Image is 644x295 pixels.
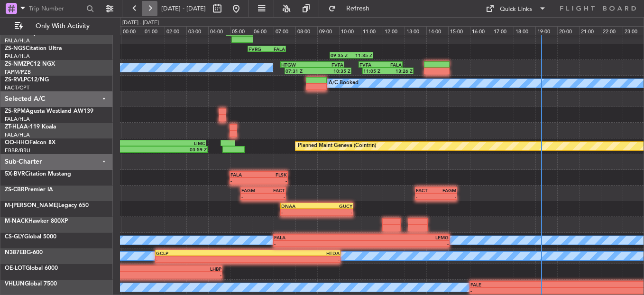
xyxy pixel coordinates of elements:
[313,62,343,68] div: FVFA
[298,139,376,153] div: Planned Maint Geneva (Cointrin)
[281,62,312,68] div: HTGW
[295,26,317,35] div: 08:00
[436,187,456,193] div: FAGM
[5,77,24,83] span: ZS-RVL
[500,5,532,14] div: Quick Links
[351,52,372,58] div: 11:35 Z
[5,265,58,271] a: OE-LOTGlobal 6000
[5,281,57,287] a: VHLUNGlobal 7500
[156,250,248,256] div: GCLP
[5,265,26,271] span: OE-LOT
[317,203,352,209] div: GUCY
[5,124,56,130] a: ZT-HLAA-119 Koala
[5,234,56,240] a: CS-GLYGlobal 5000
[156,256,248,262] div: -
[5,218,68,224] a: M-NACKHawker 800XP
[5,250,43,256] a: N387EBG-600
[557,26,579,35] div: 20:00
[5,61,27,67] span: ZS-NMZ
[248,250,340,256] div: HTDA
[5,37,30,44] a: FALA/HLA
[317,26,339,35] div: 09:00
[241,194,263,199] div: -
[383,26,405,35] div: 12:00
[5,46,62,51] a: ZS-NGSCitation Ultra
[5,124,24,130] span: ZT-HLA
[416,187,436,193] div: FACT
[514,26,535,35] div: 18:00
[5,187,53,193] a: ZS-CBRPremier IA
[10,19,103,34] button: Only With Activity
[5,84,29,91] a: FACT/CPT
[5,140,29,146] span: OO-HHO
[5,116,30,123] a: FALA/HLA
[5,171,71,177] a: 5X-BVRCitation Mustang
[29,1,83,16] input: Trip Number
[470,26,492,35] div: 16:00
[143,26,165,35] div: 01:00
[317,209,352,215] div: -
[274,26,295,35] div: 07:00
[388,68,413,74] div: 13:26 Z
[601,26,623,35] div: 22:00
[5,131,30,138] a: FALA/HLA
[274,241,361,246] div: -
[5,61,55,67] a: ZS-NMZPC12 NGX
[426,26,448,35] div: 14:00
[263,187,285,193] div: FACT
[248,46,267,52] div: FVRG
[267,46,285,52] div: FALA
[281,209,317,215] div: -
[285,68,318,74] div: 07:31 Z
[361,235,449,240] div: LEMG
[5,250,27,256] span: N387EB
[5,147,30,154] a: EBBR/BRU
[5,203,58,208] span: M-[PERSON_NAME]
[5,53,30,60] a: FALA/HLA
[248,256,340,262] div: -
[492,26,514,35] div: 17:00
[5,203,89,208] a: M-[PERSON_NAME]Legacy 650
[5,69,31,76] a: FAPM/PZB
[405,26,426,35] div: 13:00
[5,281,25,287] span: VHLUN
[129,147,206,152] div: 03:59 Z
[122,19,159,27] div: [DATE] - [DATE]
[359,62,380,68] div: FVFA
[5,77,49,83] a: ZS-RVLPC12/NG
[436,194,456,199] div: -
[5,218,28,224] span: M-NACK
[263,194,285,199] div: -
[230,178,259,184] div: -
[258,172,287,177] div: FLSK
[331,52,351,58] div: 09:35 Z
[361,26,383,35] div: 11:00
[363,68,388,74] div: 11:05 Z
[5,108,26,114] span: ZS-RPM
[380,62,401,68] div: FALA
[230,26,252,35] div: 05:00
[470,288,607,294] div: -
[329,76,359,90] div: A/C Booked
[481,1,551,16] button: Quick Links
[5,108,93,114] a: ZS-RPMAgusta Westland AW139
[361,241,449,246] div: -
[186,26,208,35] div: 03:00
[121,26,143,35] div: 00:00
[448,26,470,35] div: 15:00
[5,46,26,51] span: ZS-NGS
[165,26,186,35] div: 02:00
[258,178,287,184] div: -
[115,266,222,272] div: LHBP
[161,4,206,13] span: [DATE] - [DATE]
[338,5,378,12] span: Refresh
[115,272,222,278] div: -
[281,203,317,209] div: DNAA
[241,187,263,193] div: FAGM
[535,26,557,35] div: 19:00
[274,235,361,240] div: FALA
[318,68,351,74] div: 10:35 Z
[208,26,230,35] div: 04:00
[5,187,25,193] span: ZS-CBR
[230,172,259,177] div: FALA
